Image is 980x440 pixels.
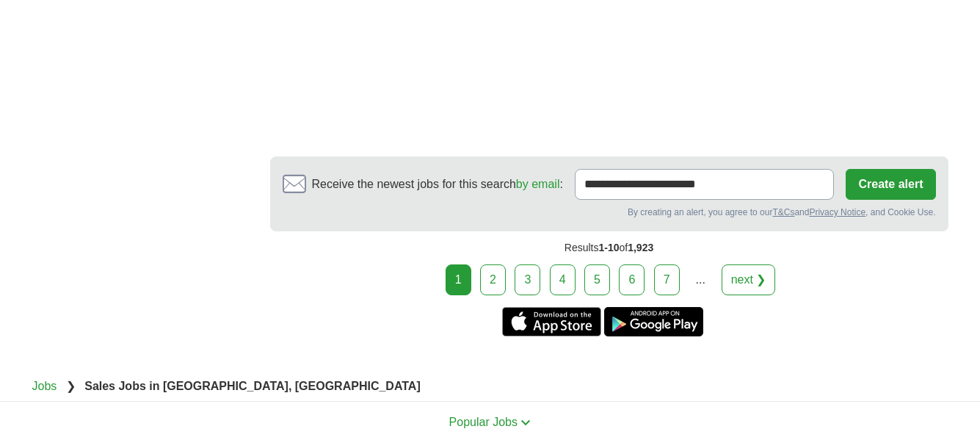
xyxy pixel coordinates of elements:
[66,380,76,392] span: ❯
[722,264,776,295] a: next ❯
[520,419,531,426] img: toggle icon
[598,242,619,253] span: 1-10
[446,264,471,295] div: 1
[516,178,560,190] a: by email
[480,264,506,295] a: 2
[686,265,715,295] div: ...
[283,206,936,219] div: By creating an alert, you agree to our and , and Cookie Use.
[846,169,935,200] button: Create alert
[449,416,518,428] span: Popular Jobs
[32,380,57,392] a: Jobs
[312,176,563,193] span: Receive the newest jobs for this search :
[604,307,703,336] a: Get the Android app
[654,264,680,295] a: 7
[628,242,653,253] span: 1,923
[772,207,794,217] a: T&Cs
[809,207,865,217] a: Privacy Notice
[270,231,948,264] div: Results of
[515,264,540,295] a: 3
[619,264,645,295] a: 6
[550,264,576,295] a: 4
[84,380,421,392] strong: Sales Jobs in [GEOGRAPHIC_DATA], [GEOGRAPHIC_DATA]
[502,307,601,336] a: Get the iPhone app
[584,264,610,295] a: 5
